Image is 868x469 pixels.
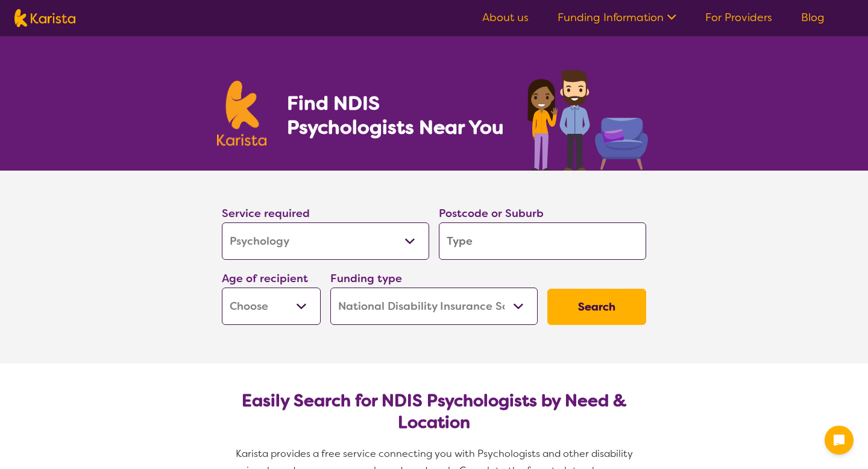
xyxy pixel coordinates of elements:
[801,10,825,25] a: Blog
[558,10,676,25] a: Funding Information
[287,91,510,139] h1: Find NDIS Psychologists Near You
[547,289,646,325] button: Search
[222,206,310,221] label: Service required
[217,81,266,146] img: Karista logo
[482,10,529,25] a: About us
[231,390,637,433] h2: Easily Search for NDIS Psychologists by Need & Location
[14,9,75,27] img: Karista logo
[705,10,772,25] a: For Providers
[523,65,651,171] img: psychology
[439,206,544,221] label: Postcode or Suburb
[439,222,646,260] input: Type
[330,271,402,286] label: Funding type
[222,271,308,286] label: Age of recipient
